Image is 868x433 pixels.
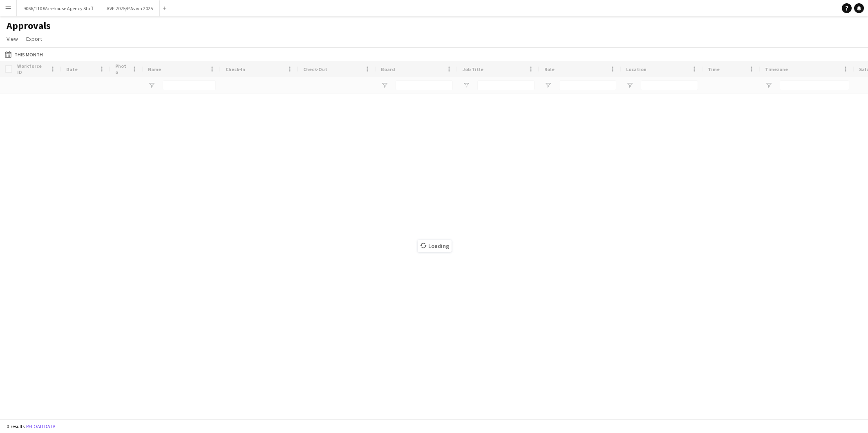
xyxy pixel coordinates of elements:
button: AVFI2025/P Aviva 2025 [100,0,160,16]
button: 9066/110 Warehouse Agency Staff [17,0,100,16]
span: Export [26,35,42,42]
span: Loading [418,240,452,252]
span: View [7,35,18,42]
a: View [3,33,21,44]
button: This Month [3,49,45,59]
a: Export [23,33,45,44]
button: Reload data [25,422,57,431]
